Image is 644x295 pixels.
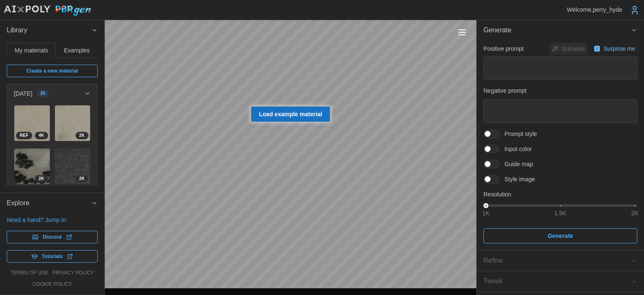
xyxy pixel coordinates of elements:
button: Surprise me [592,43,637,55]
img: G9N1kGDLxodzIg9dhNG2 [14,149,50,184]
img: G9oeGwiUcmR6XZqMXlXB [55,149,91,184]
p: Surprise me [604,44,637,53]
p: Positive prompt [483,44,524,53]
span: Tutorials [42,251,63,262]
button: Tweak [477,271,644,292]
span: 2 K [79,132,85,139]
a: Create a new material [7,65,98,77]
span: My materials [15,47,48,53]
span: Discord [43,231,62,243]
span: Generate [548,229,573,243]
button: Enhance [550,43,587,55]
a: G9N1kGDLxodzIg9dhNG22K [14,148,50,185]
span: 4 K [39,132,44,139]
span: REF [20,132,29,139]
p: Need a hand? Jump in: [7,216,98,224]
a: privacy policy [52,269,94,277]
a: w1CGfTJFyMq1ExXSSmCf2K [55,105,91,141]
button: Generate [477,20,644,41]
a: G9oeGwiUcmR6XZqMXlXB2K [55,148,91,185]
a: Discord [7,231,98,243]
p: [DATE] [14,89,32,98]
div: Refine [483,256,631,266]
a: cookie policy [32,281,72,288]
span: Prompt style [499,130,537,138]
span: Tweak [483,271,631,292]
span: Load example material [259,107,322,121]
button: [DATE]35 [7,84,97,103]
p: Welcome, perry_hyde [567,5,622,14]
button: Refine [477,251,644,271]
p: Negative prompt [483,86,637,95]
span: 2 K [79,175,85,182]
a: iw5YvoEV1Uidm4sJES5C4KREF [14,105,50,141]
span: Style image [499,175,535,183]
span: Create a new material [26,65,78,77]
img: iw5YvoEV1Uidm4sJES5C [14,105,50,141]
a: Load example material [251,107,330,122]
div: Generate [477,41,644,250]
a: terms of use [10,269,48,277]
img: w1CGfTJFyMq1ExXSSmCf [55,105,91,141]
img: AIxPoly PBRgen [3,5,91,16]
span: Examples [64,47,90,53]
span: Library [7,20,91,41]
p: Enhance [562,44,587,53]
span: Explore [7,193,91,214]
span: Guide map [499,160,533,168]
span: Generate [483,20,631,41]
p: Resolution [483,190,637,198]
span: 35 [40,90,45,97]
span: Input color [499,145,532,153]
span: 2 K [39,175,44,182]
a: Tutorials [7,250,98,263]
button: Toggle viewport controls [456,26,468,38]
button: Generate [483,228,637,243]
